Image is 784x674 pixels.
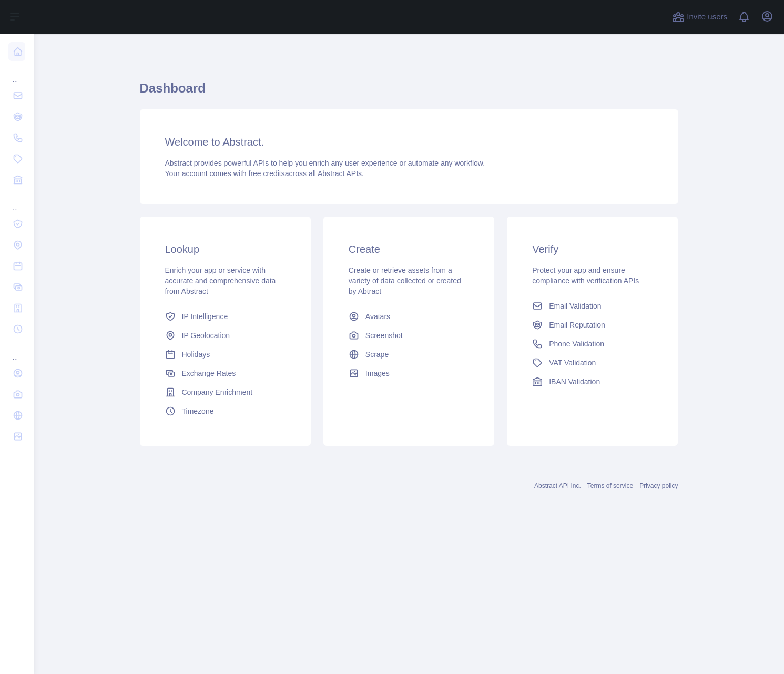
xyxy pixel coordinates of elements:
[549,301,601,311] span: Email Validation
[528,297,657,315] a: Email Validation
[182,330,230,341] span: IP Geolocation
[165,169,364,178] span: Your account comes with across all Abstract APIs.
[528,315,657,334] a: Email Reputation
[687,11,727,23] span: Invite users
[349,266,461,295] span: Create or retrieve assets from a variety of data collected or created by Abtract
[528,372,657,391] a: IBAN Validation
[344,345,473,364] a: Scrape
[670,8,729,25] button: Invite users
[344,326,473,345] a: Screenshot
[344,307,473,326] a: Avatars
[344,364,473,383] a: Images
[365,311,390,322] span: Avatars
[532,266,639,285] span: Protect your app and ensure compliance with verification APIs
[349,242,469,257] h3: Create
[528,334,657,353] a: Phone Validation
[639,482,678,489] a: Privacy policy
[532,242,653,257] h3: Verify
[528,353,657,372] a: VAT Validation
[549,339,604,349] span: Phone Validation
[182,387,253,397] span: Company Enrichment
[182,311,228,322] span: IP Intelligence
[365,368,390,379] span: Images
[249,169,285,178] span: free credits
[182,368,236,379] span: Exchange Rates
[161,345,290,364] a: Holidays
[165,266,276,295] span: Enrich your app or service with accurate and comprehensive data from Abstract
[165,135,653,149] h3: Welcome to Abstract.
[161,402,290,421] a: Timezone
[549,358,596,368] span: VAT Validation
[549,320,605,330] span: Email Reputation
[587,482,633,489] a: Terms of service
[182,406,214,416] span: Timezone
[534,482,581,489] a: Abstract API Inc.
[161,383,290,402] a: Company Enrichment
[140,80,678,105] h1: Dashboard
[549,376,600,387] span: IBAN Validation
[165,159,485,167] span: Abstract provides powerful APIs to help you enrich any user experience or automate any workflow.
[8,341,25,362] div: ...
[161,326,290,345] a: IP Geolocation
[8,63,25,84] div: ...
[161,307,290,326] a: IP Intelligence
[161,364,290,383] a: Exchange Rates
[8,191,25,212] div: ...
[365,330,403,341] span: Screenshot
[165,242,286,257] h3: Lookup
[182,349,210,360] span: Holidays
[365,349,389,360] span: Scrape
